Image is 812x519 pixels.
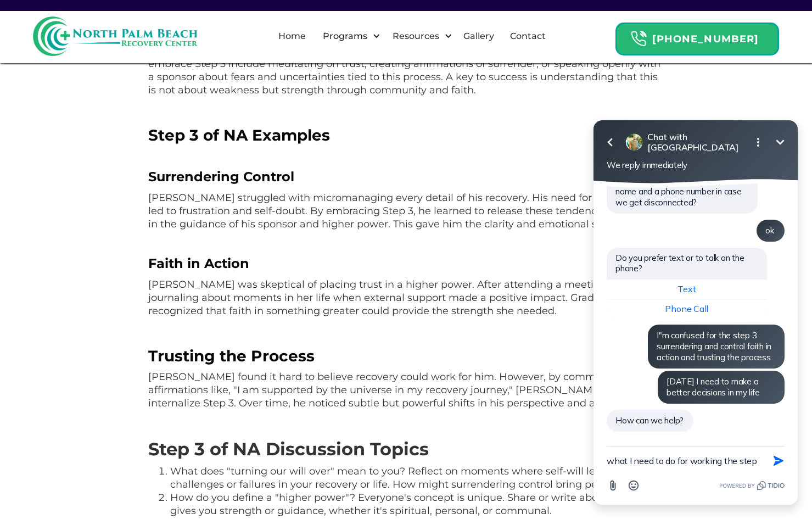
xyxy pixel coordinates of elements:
p: ‍ [148,323,664,336]
p: [PERSON_NAME] was skeptical of placing trust in a higher power. After attending a meeting, she be... [148,278,664,317]
div: Programs [313,19,383,54]
li: How do you define a "higher power"? Everyone's concept is unique. Share or write about what gives... [170,491,664,517]
p: [PERSON_NAME] struggled with micromanaging every detail of his recovery. His need for control oft... [148,191,664,231]
h2: Step 3 of NA Discussion Topics [148,439,664,459]
p: ‍ [148,415,664,428]
li: What does "turning our will over" mean to you? Reflect on moments where self-will led to challeng... [170,465,664,491]
p: ‍ [148,102,664,115]
strong: [PHONE_NUMBER] [652,33,759,45]
h3: Trusting the Process [148,347,664,365]
p: ‍ [148,149,664,163]
div: Resources [383,19,455,54]
a: Home [272,19,312,54]
p: ‍ [148,236,664,249]
h4: Faith in Action [148,255,664,272]
p: [PERSON_NAME] found it hard to believe recovery could work for him. However, by committing to dai... [148,370,664,410]
a: Gallery [457,19,501,54]
a: Contact [503,19,552,54]
div: Programs [320,30,370,43]
img: Header Calendar Icons [630,30,647,47]
iframe: Tidio Chat [579,109,812,519]
a: Header Calendar Icons[PHONE_NUMBER] [615,17,779,55]
h4: Surrendering Control [148,168,664,186]
div: Resources [390,30,442,43]
h3: Step 3 of NA Examples [148,126,664,144]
